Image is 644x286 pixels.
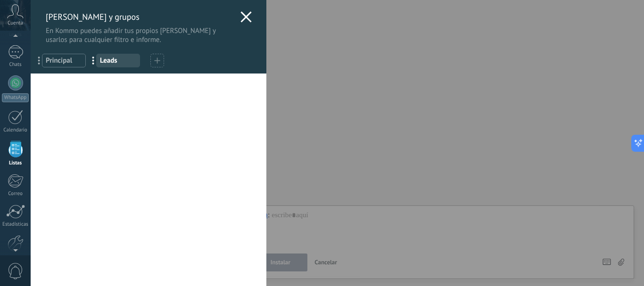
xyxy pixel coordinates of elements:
[46,56,82,65] span: Principal
[33,52,52,68] span: ...
[46,26,236,44] p: En Kommo puedes añadir tus propios [PERSON_NAME] y usarlos para cualquier filtro e informe.
[46,11,236,22] h3: [PERSON_NAME] y grupos
[100,56,136,65] span: Leads
[87,52,106,68] span: ...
